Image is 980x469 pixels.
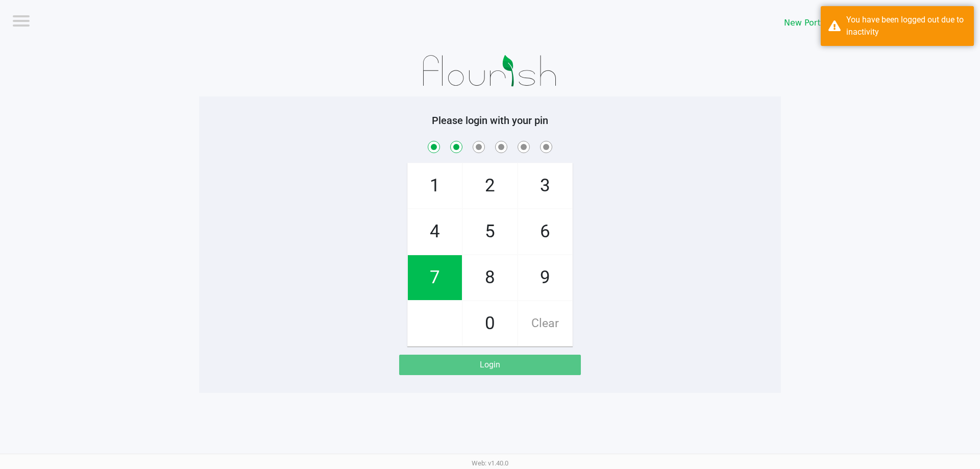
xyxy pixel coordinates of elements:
[463,163,517,208] span: 2
[207,114,773,127] h5: Please login with your pin
[846,14,966,38] div: You have been logged out due to inactivity
[463,255,517,300] span: 8
[518,255,572,300] span: 9
[472,459,508,467] span: Web: v1.40.0
[408,255,462,300] span: 7
[463,301,517,346] span: 0
[518,209,572,254] span: 6
[784,17,879,29] span: New Port Richey WC
[408,163,462,208] span: 1
[463,209,517,254] span: 5
[408,209,462,254] span: 4
[518,163,572,208] span: 3
[518,301,572,346] span: Clear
